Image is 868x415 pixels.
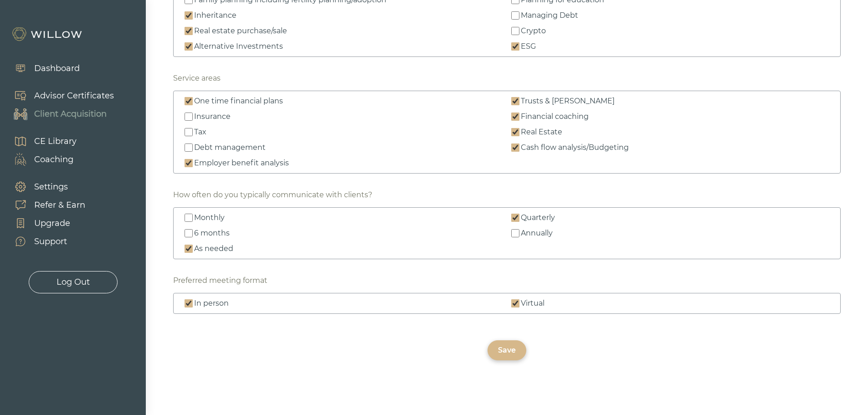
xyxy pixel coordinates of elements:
input: Alternative Investments [185,42,193,51]
div: Virtual [521,298,544,309]
input: Inheritance [185,11,193,20]
div: Annually [521,228,553,239]
input: Quarterly [511,214,519,222]
img: Willow [11,27,84,41]
button: Save [488,340,526,360]
div: Inheritance [194,10,236,21]
a: Refer & Earn [5,196,85,214]
input: Tax [185,128,193,136]
input: ESG [511,42,519,51]
input: Employer benefit analysis [185,159,193,167]
a: Client Acquisition [5,105,114,123]
div: Insurance [194,111,231,122]
div: Upgrade [34,217,70,230]
div: As needed [194,243,233,254]
div: ESG [521,41,536,52]
div: Quarterly [521,212,555,223]
div: How often do you typically communicate with clients? [173,190,372,200]
input: Financial coaching [511,113,519,121]
div: Trusts & [PERSON_NAME] [521,96,615,107]
div: Coaching [34,154,73,166]
a: CE Library [5,132,77,150]
input: Crypto [511,27,519,35]
input: Monthly [185,214,193,222]
input: Debt management [185,143,193,152]
div: Advisor Certificates [34,90,114,102]
input: Cash flow analysis/Budgeting [511,143,519,152]
div: CE Library [34,135,77,148]
div: Save [498,345,516,356]
input: Managing Debt [511,11,519,20]
input: 6 months [185,229,193,237]
a: Settings [5,178,85,196]
input: As needed [185,245,193,253]
input: In person [185,299,193,307]
div: Real Estate [521,127,562,138]
input: Virtual [511,299,519,307]
div: Service areas [173,73,221,84]
div: Monthly [194,212,225,223]
div: Tax [194,127,206,138]
a: Advisor Certificates [5,87,114,105]
div: Preferred meeting format [173,275,267,286]
a: Coaching [5,150,77,169]
div: In person [194,298,229,309]
div: One time financial plans [194,96,283,107]
div: Settings [34,181,68,193]
input: Trusts & [PERSON_NAME] [511,97,519,105]
div: Managing Debt [521,10,578,21]
div: Refer & Earn [34,199,85,211]
input: Annually [511,229,519,237]
a: Upgrade [5,214,85,232]
div: Cash flow analysis/Budgeting [521,142,629,153]
input: Real estate purchase/sale [185,27,193,35]
input: One time financial plans [185,97,193,105]
input: Insurance [185,113,193,121]
div: 6 months [194,228,230,239]
div: Employer benefit analysis [194,158,289,169]
div: Support [34,236,67,248]
input: Real Estate [511,128,519,136]
div: Crypto [521,26,546,36]
div: Debt management [194,142,266,153]
div: Dashboard [34,62,80,75]
div: Real estate purchase/sale [194,26,287,36]
div: Alternative Investments [194,41,283,52]
div: Client Acquisition [34,108,107,120]
div: Financial coaching [521,111,589,122]
div: Log Out [56,276,90,288]
a: Dashboard [5,59,80,77]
